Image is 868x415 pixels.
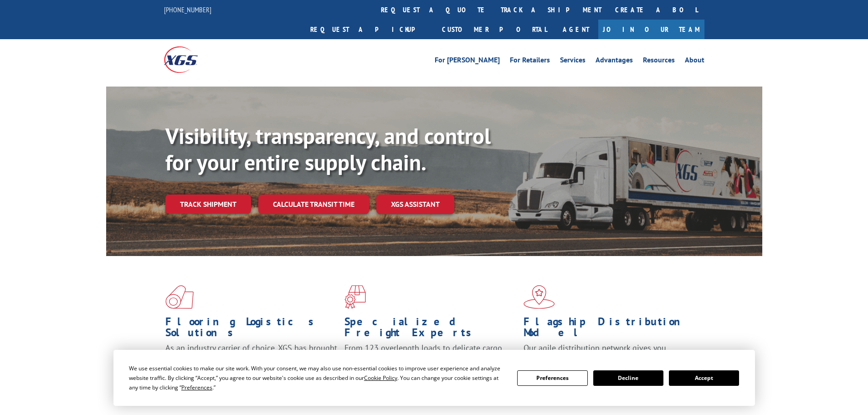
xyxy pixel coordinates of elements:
[643,56,675,67] a: Resources
[376,195,454,214] a: XGS ASSISTANT
[303,20,435,39] a: Request a pickup
[669,370,739,386] button: Accept
[685,56,704,67] a: About
[524,343,691,364] span: Our agile distribution network gives you nationwide inventory management on demand.
[593,370,663,386] button: Decline
[181,384,212,391] span: Preferences
[598,20,704,39] a: Join Our Team
[258,195,369,214] a: Calculate transit time
[524,285,555,309] img: xgs-icon-flagship-distribution-model-red
[164,5,211,14] a: [PHONE_NUMBER]
[165,316,338,343] h1: Flooring Logistics Solutions
[560,56,586,67] a: Services
[165,195,251,214] a: Track shipment
[344,316,517,343] h1: Specialized Freight Experts
[344,343,517,383] p: From 123 overlength loads to delicate cargo, our experienced staff knows the best way to move you...
[596,56,633,67] a: Advantages
[524,316,696,343] h1: Flagship Distribution Model
[129,364,506,392] div: We use essential cookies to make our site work. With your consent, we may also use non-essential ...
[165,285,194,309] img: xgs-icon-total-supply-chain-intelligence-red
[435,56,500,67] a: For [PERSON_NAME]
[113,350,755,406] div: Cookie Consent Prompt
[165,343,337,375] span: As an industry carrier of choice, XGS has brought innovation and dedication to flooring logistics...
[344,285,366,309] img: xgs-icon-focused-on-flooring-red
[435,20,554,39] a: Customer Portal
[364,374,397,382] span: Cookie Policy
[554,20,598,39] a: Agent
[165,122,491,176] b: Visibility, transparency, and control for your entire supply chain.
[517,370,587,386] button: Preferences
[510,56,550,67] a: For Retailers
